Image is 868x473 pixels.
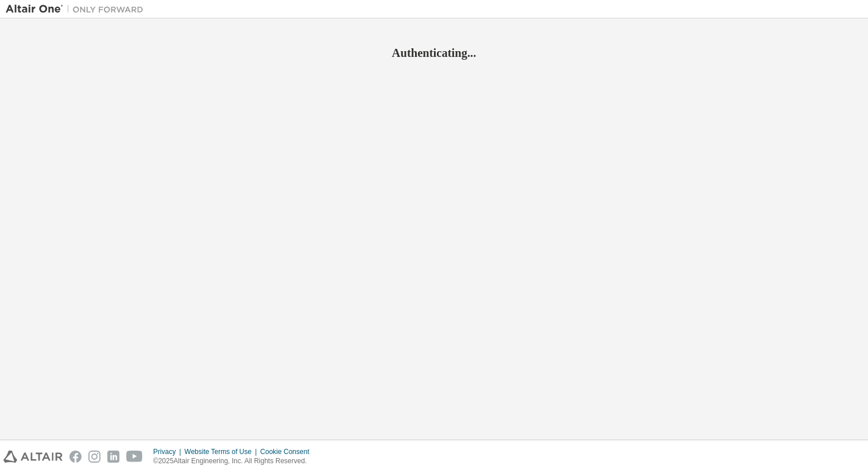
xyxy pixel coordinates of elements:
[126,451,143,463] img: youtube.svg
[88,451,100,463] img: instagram.svg
[3,451,63,463] img: altair_logo.svg
[184,447,260,456] div: Website Terms of Use
[260,447,316,456] div: Cookie Consent
[107,451,119,463] img: linkedin.svg
[6,45,862,60] h2: Authenticating...
[153,447,184,456] div: Privacy
[153,456,316,466] p: © 2025 Altair Engineering, Inc. All Rights Reserved.
[6,3,149,15] img: Altair One
[69,451,82,463] img: facebook.svg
